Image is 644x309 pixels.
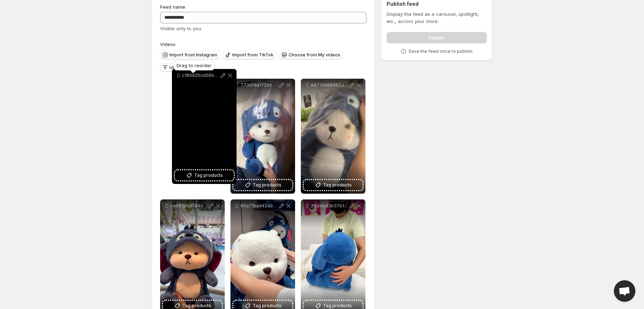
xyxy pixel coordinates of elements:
[170,203,207,209] p: 9a863b08f94a9fd7a195b353eea4b168_t2
[279,51,343,59] button: Choose from My videos
[182,73,219,78] p: c180925cd06bc0ddb8aeb7e6d6da6932_t2
[311,203,348,209] p: 260ded3b37b12b7de17b5756d9e684af
[304,180,363,190] button: Tag products
[169,52,217,58] span: Import from Instagram
[233,180,292,190] button: Tag products
[172,69,237,184] div: c180925cd06bc0ddb8aeb7e6d6da6932_t2Tag products
[289,52,340,58] span: Choose from My videos
[160,4,185,10] span: Feed name
[253,181,281,189] span: Tag products
[311,82,348,88] p: e973fe86982dd82909126659db46f3c4_t1
[160,41,176,47] span: Videos
[614,280,635,302] div: Open chat
[241,82,278,88] p: 7736f9a172dc9816d16fc494e9e44a38_t1
[160,63,216,72] button: Upload more videos
[232,52,274,58] span: Import from TikTok
[169,65,213,70] span: Upload more videos
[323,181,352,189] span: Tag products
[301,79,365,194] div: e973fe86982dd82909126659db46f3c4_t1Tag products
[160,26,202,31] span: Visible only to you.
[387,0,487,8] h2: Publish feed
[387,10,487,25] p: Display the feed as a carousel, spotlight, etc., across your store.
[409,49,473,54] p: Save the feed once to publish.
[223,51,276,59] button: Import from TikTok
[160,51,220,59] button: Import from Instagram
[194,172,223,179] span: Tag products
[241,203,278,209] p: 66a71bad42a9195b0c43836a2da0daf4
[230,79,295,194] div: 7736f9a172dc9816d16fc494e9e44a38_t1Tag products
[175,170,234,180] button: Tag products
